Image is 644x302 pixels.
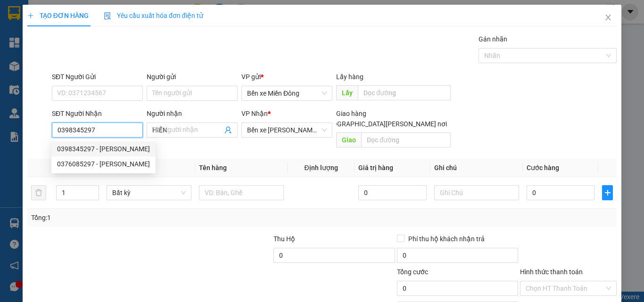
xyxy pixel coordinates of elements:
div: Người gửi [147,72,238,82]
div: 0398345297 - HIỀN [51,141,156,156]
input: 0 [358,185,426,200]
div: 0376085297 - LIÊM [51,156,156,171]
span: Tên hàng [199,164,227,171]
span: Yêu cầu xuất hóa đơn điện tử [104,12,203,19]
div: 0376085297 - [PERSON_NAME] [57,159,150,169]
span: Lấy hàng [336,73,363,81]
button: Close [595,5,621,31]
span: Bến xe Miền Đông [247,86,327,100]
span: Bến xe Quảng Ngãi [247,123,327,137]
div: SĐT Người Nhận [52,108,143,119]
input: Dọc đường [358,85,451,100]
span: Phí thu hộ khách nhận trả [405,234,488,244]
div: Người nhận [147,108,238,119]
div: SĐT Người Gửi [52,72,143,82]
label: Gán nhãn [479,35,507,43]
span: [GEOGRAPHIC_DATA][PERSON_NAME] nơi [318,119,451,129]
span: Thu Hộ [273,235,295,243]
span: Bất kỳ [112,186,186,200]
span: Giao hàng [336,110,366,117]
button: delete [31,185,46,200]
span: user-add [224,126,232,134]
th: Ghi chú [430,159,523,177]
span: TẠO ĐƠN HÀNG [27,12,89,19]
span: Giao [336,132,361,147]
label: Hình thức thanh toán [520,268,583,276]
img: icon [104,12,111,20]
input: Dọc đường [361,132,451,147]
span: Lấy [336,85,358,100]
span: plus [27,12,34,19]
span: Giá trị hàng [358,164,393,171]
span: plus [603,189,612,196]
span: close [604,14,612,21]
div: 0398345297 - [PERSON_NAME] [57,144,150,154]
span: Tổng cước [397,268,428,276]
span: VP Nhận [241,110,268,117]
input: Ghi Chú [434,185,519,200]
button: plus [602,185,613,200]
span: Định lượng [304,164,338,171]
span: Cước hàng [527,164,559,171]
div: Tổng: 1 [31,212,249,223]
div: VP gửi [241,72,332,82]
input: VD: Bàn, Ghế [199,185,284,200]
